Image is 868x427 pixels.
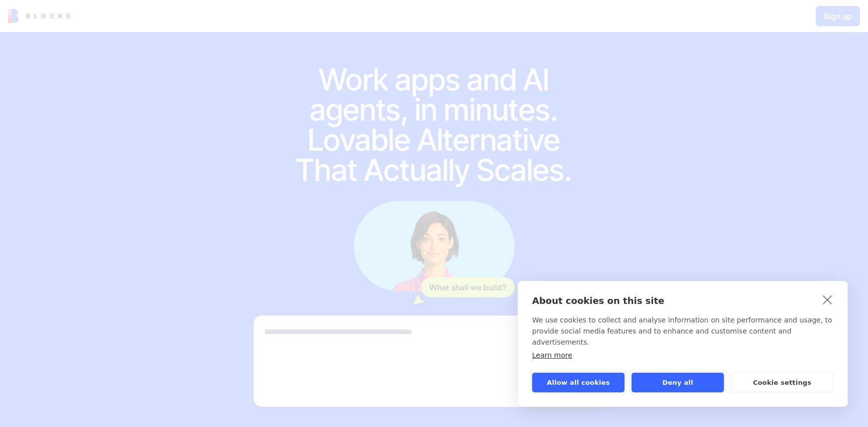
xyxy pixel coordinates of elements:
button: Cookie settings [731,373,833,392]
a: Learn more [532,351,572,359]
strong: About cookies on this site [532,295,664,306]
button: Allow all cookies [532,373,625,392]
a: close [820,291,835,307]
p: We use cookies to collect and analyse information on site performance and usage, to provide socia... [532,314,833,348]
button: Deny all [632,373,724,392]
